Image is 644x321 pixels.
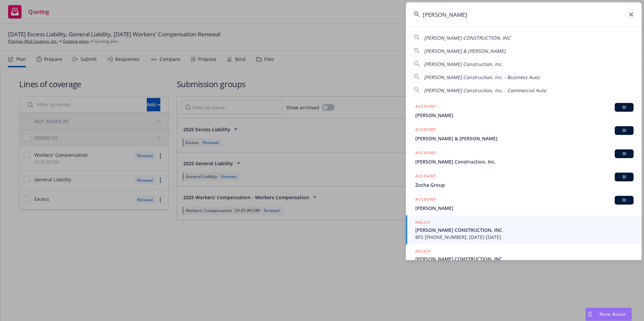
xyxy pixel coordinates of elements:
span: [PERSON_NAME] Construction, Inc. [415,158,634,165]
span: [PERSON_NAME] & [PERSON_NAME] [415,135,634,142]
a: POLICY[PERSON_NAME] CONSTRUCTION, INC [406,244,642,273]
span: [PERSON_NAME] CONSTRUCTION, INC [415,255,634,262]
h5: POLICY [415,219,431,226]
a: ACCOUNTBI[PERSON_NAME] [406,99,642,122]
span: BI [617,128,631,134]
h5: ACCOUNT [415,173,436,181]
span: [PERSON_NAME] [415,205,634,212]
span: [PERSON_NAME] Construction, Inc. - Commercial Auto [424,87,546,94]
h5: ACCOUNT [415,126,436,134]
span: Nova Assist [600,311,626,317]
span: [PERSON_NAME] CONSTRUCTION, INC [415,226,634,234]
span: [PERSON_NAME] [415,112,634,119]
a: POLICY[PERSON_NAME] CONSTRUCTION, INCBFS [PHONE_NUMBER], [DATE]-[DATE] [406,215,642,244]
span: BI [617,197,631,203]
a: ACCOUNTBIZocha Group [406,169,642,192]
a: ACCOUNTBI[PERSON_NAME] Construction, Inc. [406,146,642,169]
span: [PERSON_NAME] CONSTRUCTION, INC [424,35,511,41]
h5: ACCOUNT [415,196,436,204]
button: Nova Assist [585,308,632,321]
h5: POLICY [415,248,431,255]
span: BFS [PHONE_NUMBER], [DATE]-[DATE] [415,234,634,241]
input: Search... [406,2,642,27]
span: [PERSON_NAME] Construction, Inc. [424,61,503,67]
h5: ACCOUNT [415,103,436,111]
span: Zocha Group [415,181,634,188]
span: BI [617,174,631,180]
span: [PERSON_NAME] & [PERSON_NAME] [424,48,506,54]
span: BI [617,104,631,110]
a: ACCOUNTBI[PERSON_NAME] [406,192,642,215]
div: Drag to move [586,308,594,321]
a: ACCOUNTBI[PERSON_NAME] & [PERSON_NAME] [406,122,642,146]
span: BI [617,151,631,157]
span: [PERSON_NAME] Construction, Inc. - Business Auto [424,74,539,80]
h5: ACCOUNT [415,149,436,157]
